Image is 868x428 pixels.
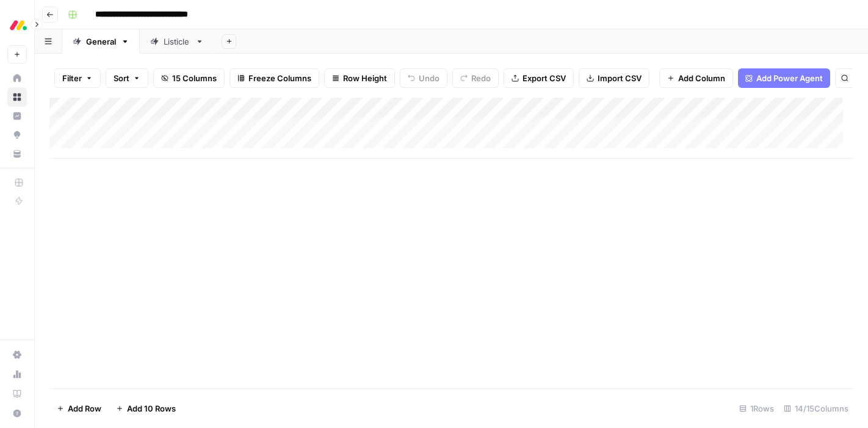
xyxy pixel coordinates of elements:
button: Help + Support [7,404,27,423]
button: Undo [400,68,447,88]
span: Sort [114,72,129,84]
button: 15 Columns [153,68,225,88]
span: Import CSV [598,72,642,84]
a: Learning Hub [7,384,27,404]
button: Add Power Agent [738,68,830,88]
div: General [86,35,116,48]
a: Listicle [140,29,214,54]
span: Undo [419,72,439,84]
span: Add Column [678,72,725,84]
button: Filter [54,68,101,88]
button: Add Column [659,68,733,88]
span: Row Height [343,72,387,84]
span: Redo [471,72,491,84]
div: Listicle [164,35,190,48]
a: Your Data [7,144,27,164]
button: Add Row [49,399,109,418]
a: Usage [7,365,27,384]
span: Add Power Agent [756,72,823,84]
button: Freeze Columns [230,68,319,88]
span: Freeze Columns [248,72,311,84]
div: 1 Rows [734,399,779,418]
a: Opportunities [7,125,27,145]
button: Export CSV [504,68,574,88]
button: Row Height [324,68,395,88]
button: Redo [452,68,499,88]
a: Settings [7,345,27,365]
span: Filter [62,72,82,84]
a: General [62,29,140,54]
a: Insights [7,106,27,126]
button: Add 10 Rows [109,399,183,418]
div: 14/15 Columns [779,399,853,418]
button: Workspace: Monday.com [7,10,27,40]
button: Import CSV [579,68,649,88]
a: Home [7,68,27,88]
span: Add Row [68,402,101,415]
span: Add 10 Rows [127,402,176,415]
span: 15 Columns [172,72,217,84]
button: Sort [106,68,148,88]
span: Export CSV [523,72,566,84]
a: Browse [7,87,27,107]
img: Monday.com Logo [7,14,29,36]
